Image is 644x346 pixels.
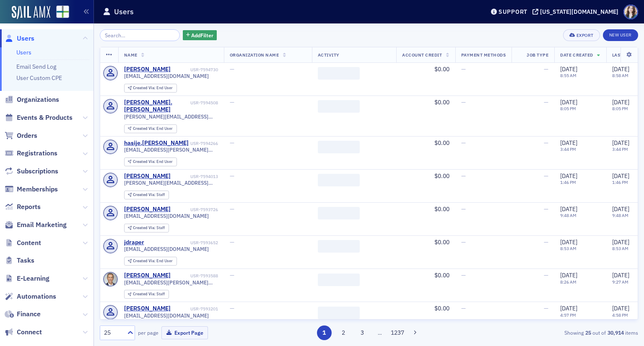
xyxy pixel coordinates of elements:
span: [DATE] [612,98,629,106]
span: — [461,65,466,73]
a: Memberships [5,185,58,194]
span: [DATE] [560,238,577,246]
time: 8:05 PM [560,106,576,111]
span: [DATE] [560,172,577,180]
span: Organizations [17,95,59,104]
time: 9:48 AM [560,212,576,218]
div: USR-7593652 [145,240,218,245]
span: ‌ [318,141,360,153]
span: [DATE] [612,205,629,213]
span: Job Type [527,52,548,58]
div: USR-7593726 [172,207,218,212]
a: [PERSON_NAME] [124,206,171,213]
span: [DATE] [560,139,577,147]
div: End User [133,127,173,131]
span: — [230,65,234,73]
span: ‌ [318,307,360,319]
span: ‌ [318,174,360,186]
span: [DATE] [612,238,629,246]
span: — [461,305,466,312]
span: — [461,98,466,106]
span: [EMAIL_ADDRESS][DOMAIN_NAME] [124,213,209,219]
a: [PERSON_NAME] [124,305,171,312]
span: [EMAIL_ADDRESS][PERSON_NAME][DOMAIN_NAME] [124,279,218,286]
span: [DATE] [560,205,577,213]
span: [DATE] [612,65,629,73]
span: Activity [318,52,340,58]
div: Export [576,33,594,38]
span: [DATE] [560,65,577,73]
span: — [461,238,466,246]
span: ‌ [318,100,360,113]
div: End User [133,160,173,164]
div: USR-7594013 [172,174,218,179]
span: Created Via : [133,225,156,230]
button: 1 [317,325,332,340]
span: Subscriptions [17,167,58,176]
span: — [230,98,234,106]
div: Created Via: Staff [124,191,169,199]
time: 1:46 PM [560,179,576,185]
span: Finance [17,310,41,319]
div: Support [499,8,527,15]
button: Export Page [161,326,208,339]
div: [US_STATE][DOMAIN_NAME] [540,8,618,15]
span: Content [17,238,41,248]
span: Reports [17,202,41,212]
input: Search… [100,29,180,41]
a: Connect [5,328,42,337]
span: — [544,205,548,213]
div: Staff [133,193,165,197]
a: Users [16,49,31,56]
span: [EMAIL_ADDRESS][DOMAIN_NAME] [124,246,209,252]
img: SailAMX [56,5,69,18]
label: per page [138,329,158,336]
span: $0.00 [434,172,449,180]
div: [PERSON_NAME].[PERSON_NAME] [124,99,189,114]
span: … [374,329,386,336]
span: [DATE] [560,271,577,279]
div: [PERSON_NAME] [124,66,171,73]
a: E-Learning [5,274,49,283]
a: View Homepage [50,5,69,20]
time: 8:55 AM [560,72,576,78]
span: E-Learning [17,274,49,283]
time: 3:44 PM [560,146,576,152]
div: Staff [133,226,165,230]
span: [DATE] [612,305,629,312]
span: — [544,271,548,279]
div: 25 [104,328,122,337]
a: [PERSON_NAME] [124,272,171,279]
span: Memberships [17,185,58,194]
span: ‌ [318,240,360,253]
span: — [230,305,234,312]
span: Automations [17,292,56,301]
span: Events & Products [17,113,73,122]
time: 9:48 AM [612,212,628,218]
span: — [544,139,548,147]
a: Content [5,238,41,248]
div: Created Via: End User [124,158,177,166]
div: USR-7593201 [172,306,218,312]
span: Created Via : [133,258,156,263]
span: Profile [623,5,638,19]
span: — [461,271,466,279]
span: — [544,98,548,106]
span: [DATE] [560,305,577,312]
strong: 30,914 [606,329,625,336]
a: jdraper [124,239,144,246]
span: — [461,172,466,180]
span: [DATE] [612,172,629,180]
div: USR-7594266 [190,141,218,146]
a: New User [603,29,638,41]
span: [EMAIL_ADDRESS][PERSON_NAME][DOMAIN_NAME] [124,147,218,153]
h1: Users [114,7,134,17]
img: SailAMX [12,6,50,19]
span: — [544,172,548,180]
div: Created Via: Staff [124,290,169,299]
span: Date Created [560,52,593,58]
